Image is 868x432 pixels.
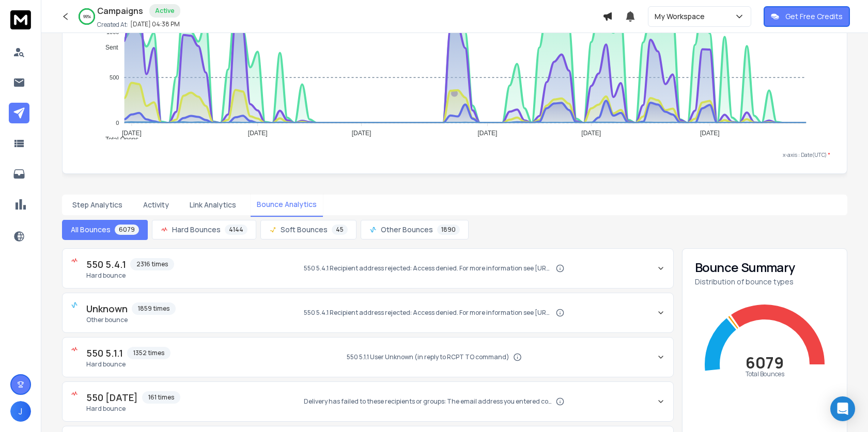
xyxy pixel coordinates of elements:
[98,44,118,51] span: Sent
[695,277,834,287] p: Distribution of bounce types
[116,120,119,126] tspan: 0
[97,21,128,29] p: Created At:
[63,249,673,288] button: 550 5.4.12316 timesHard bounce550 5.4.1 Recipient address rejected: Access denied. For more infor...
[304,397,552,406] span: Delivery has failed to these recipients or groups: The email address you entered couldn't be foun...
[582,130,601,137] tspan: [DATE]
[304,309,552,317] span: 550 5.4.1 Recipient address rejected: Access denied. For more information see [URL][DOMAIN_NAME] ...
[110,74,119,81] tspan: 500
[132,302,176,315] span: 1859 times
[225,225,247,235] span: 4144
[248,130,268,137] tspan: [DATE]
[149,4,180,18] div: Active
[63,338,673,377] button: 550 5.1.11352 timesHard bounce550 5.1.1 User Unknown (in reply to RCPT TO command)
[130,20,180,28] p: [DATE] 04:38 PM
[115,225,139,235] span: 6079
[98,136,138,143] span: Total Opens
[122,130,142,137] tspan: [DATE]
[251,193,323,217] button: Bounce Analytics
[63,382,673,421] button: 550 [DATE]161 timesHard bounceDelivery has failed to these recipients or groups: The email addres...
[137,194,175,216] button: Activity
[106,29,119,35] tspan: 1000
[83,13,91,20] p: 99 %
[66,194,129,216] button: Step Analytics
[86,316,176,324] span: Other bounce
[478,130,498,137] tspan: [DATE]
[86,271,174,280] span: Hard bounce
[86,301,128,316] span: Unknown
[352,130,371,137] tspan: [DATE]
[86,257,126,271] span: 550 5.4.1
[71,225,111,235] span: All Bounces
[130,258,174,270] span: 2316 times
[86,346,123,360] span: 550 5.1.1
[10,401,31,422] button: J
[746,370,784,378] text: Total Bounces
[127,347,171,359] span: 1352 times
[281,225,328,235] span: Soft Bounces
[700,130,720,137] tspan: [DATE]
[437,225,460,235] span: 1890
[381,225,433,235] span: Other Bounces
[332,225,348,235] span: 45
[183,194,242,216] button: Link Analytics
[97,5,143,17] h1: Campaigns
[347,353,509,361] span: 550 5.1.1 User Unknown (in reply to RCPT TO command)
[86,390,138,405] span: 550 [DATE]
[746,352,784,373] text: 6079
[695,261,834,274] h3: Bounce Summary
[86,405,180,413] span: Hard bounce
[142,391,180,404] span: 161 times
[63,293,673,332] button: Unknown1859 timesOther bounce550 5.4.1 Recipient address rejected: Access denied. For more inform...
[79,151,830,159] p: x-axis : Date(UTC)
[304,264,552,273] span: 550 5.4.1 Recipient address rejected: Access denied. For more information see [URL][DOMAIN_NAME] ...
[655,11,709,22] p: My Workspace
[830,396,855,421] div: Open Intercom Messenger
[764,6,850,27] button: Get Free Credits
[172,225,221,235] span: Hard Bounces
[86,360,171,369] span: Hard bounce
[785,11,843,22] p: Get Free Credits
